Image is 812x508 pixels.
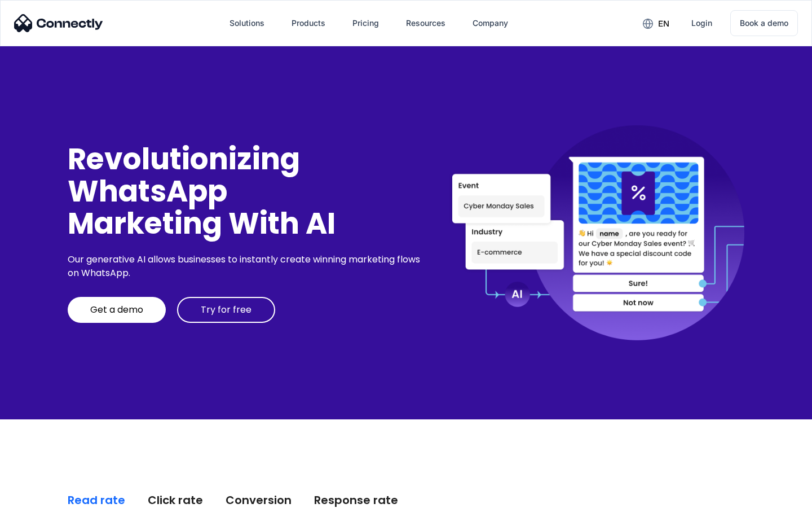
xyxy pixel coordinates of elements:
div: Company [473,15,508,31]
div: Response rate [314,492,398,508]
div: Resources [406,15,445,31]
a: Login [682,10,721,37]
img: Connectly Logo [14,14,103,32]
div: Our generative AI allows businesses to instantly create winning marketing flows on WhatsApp. [68,253,424,280]
div: Try for free [201,304,251,316]
div: Conversion [226,492,292,508]
a: Try for free [177,297,275,323]
div: en [658,16,669,32]
div: Get a demo [90,304,143,316]
a: Get a demo [68,297,166,323]
div: Products [292,15,325,31]
a: Book a demo [730,10,798,36]
div: Read rate [68,492,125,508]
a: Pricing [343,10,388,37]
div: Solutions [230,15,264,31]
div: Revolutionizing WhatsApp Marketing With AI [68,143,424,240]
div: Pricing [352,15,379,31]
div: Login [691,15,712,31]
div: Click rate [148,492,203,508]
